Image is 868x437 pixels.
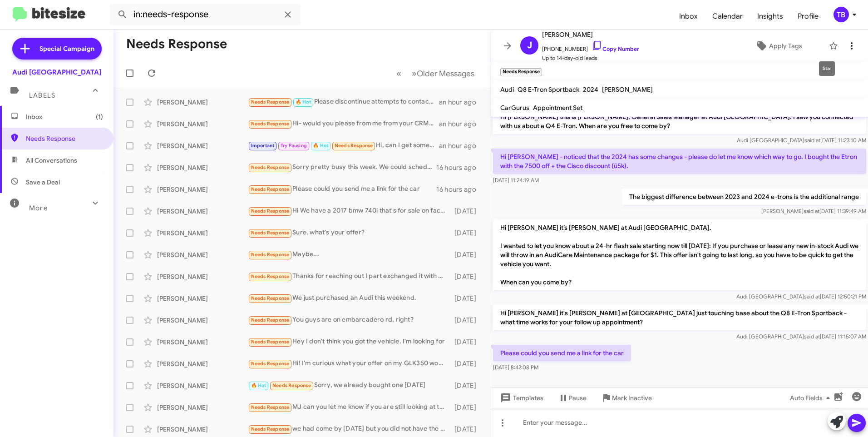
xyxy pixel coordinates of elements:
div: [PERSON_NAME] [157,359,248,368]
button: Templates [491,390,551,406]
button: TB [826,7,858,22]
button: Previous [391,64,407,83]
span: Calendar [705,3,750,30]
div: [DATE] [450,381,483,390]
span: Needs Response [251,230,290,236]
span: [PERSON_NAME] [DATE] 11:39:49 AM [761,208,866,214]
div: Thanks for reaching out I part exchanged it with Porsche Marin [248,271,450,282]
span: said at [804,293,820,300]
div: [DATE] [450,294,483,303]
span: Profile [790,3,826,30]
div: Star [819,61,835,76]
span: Needs Response [251,361,290,367]
div: Hi- would you please from me from your CRM / leads database? Thank you. [248,119,439,129]
span: Audi [500,85,514,94]
span: Save a Deal [26,178,60,187]
div: [DATE] [450,338,483,347]
span: 🔥 Hot [251,382,266,388]
div: [DATE] [450,316,483,325]
span: Needs Response [251,164,290,170]
span: Needs Response [251,186,290,192]
button: Auto Fields [783,390,841,406]
nav: Page navigation example [391,64,480,83]
span: said at [804,333,820,340]
span: Needs Response [335,143,373,149]
span: » [412,68,417,79]
span: Labels [29,91,55,99]
div: Hi We have a 2017 bmw 740i that's for sale on facebook market right now My husbands number is [PH... [248,206,450,216]
div: We just purchased an Audi this weekend. [248,293,450,303]
span: Appointment Set [533,104,582,112]
div: [PERSON_NAME] [157,403,248,412]
div: an hour ago [439,98,483,107]
span: Templates [498,390,543,406]
div: [PERSON_NAME] [157,141,248,150]
span: [DATE] 11:24:19 AM [493,177,539,184]
div: [PERSON_NAME] [157,185,248,194]
span: Apply Tags [769,38,802,54]
div: TB [833,7,849,22]
span: Audi [GEOGRAPHIC_DATA] [DATE] 12:50:21 PM [736,293,866,300]
span: 🔥 Hot [313,143,328,149]
div: Sure, what's your offer? [248,228,450,238]
span: Auto Fields [790,390,833,406]
span: (1) [96,112,103,121]
div: 16 hours ago [436,185,483,194]
span: « [396,68,401,79]
span: [DATE] 8:42:08 PM [493,364,538,371]
span: J [527,38,532,53]
span: Audi [GEOGRAPHIC_DATA] [DATE] 11:23:10 AM [737,137,866,144]
span: Special Campaign [39,44,94,53]
div: [PERSON_NAME] [157,272,248,281]
input: Search [110,4,301,25]
div: Hi! I'm curious what your offer on my GLK350 would be? Happy holidays to you! [248,358,450,369]
a: Inbox [672,3,705,30]
span: Needs Response [251,339,290,345]
div: [PERSON_NAME] [157,98,248,107]
div: [PERSON_NAME] [157,316,248,325]
a: Insights [750,3,790,30]
span: [PERSON_NAME] [602,85,653,94]
span: All Conversations [26,156,77,165]
div: [DATE] [450,228,483,238]
button: Next [406,64,480,83]
small: Needs Response [500,68,542,76]
button: Apply Tags [732,38,824,54]
button: Mark Inactive [594,390,659,406]
div: [PERSON_NAME] [157,228,248,238]
span: [PHONE_NUMBER] [542,40,639,54]
span: [PERSON_NAME] [542,29,639,40]
span: said at [804,137,820,144]
div: an hour ago [439,119,483,129]
span: Needs Response [251,426,290,432]
div: [PERSON_NAME] [157,294,248,303]
span: Needs Response [251,317,290,323]
div: [PERSON_NAME] [157,338,248,347]
div: [DATE] [450,250,483,259]
p: The biggest difference between 2023 and 2024 e-trons is the additional range [622,189,866,205]
span: Needs Response [251,252,290,258]
p: Please could you send me a link for the car [493,345,631,361]
span: Important [251,143,275,149]
span: Mark Inactive [612,390,652,406]
p: Hi [PERSON_NAME] it’s [PERSON_NAME] at Audi [GEOGRAPHIC_DATA]. I wanted to let you know about a 2... [493,219,866,290]
span: Try Pausing [281,143,307,149]
span: Inbox [26,112,103,121]
p: Hi [PERSON_NAME] it's [PERSON_NAME] at [GEOGRAPHIC_DATA] just touching base about the Q8 E-Tron S... [493,305,866,330]
button: Pause [551,390,594,406]
span: Needs Response [251,404,290,410]
span: Older Messages [417,69,474,79]
div: [PERSON_NAME] [157,381,248,390]
div: [PERSON_NAME] [157,207,248,216]
div: Sorry, we already bought one [DATE] [248,380,450,391]
div: Hey I don't think you got the vehicle. I'm looking for [248,337,450,347]
span: Needs Response [26,134,103,143]
div: [DATE] [450,425,483,434]
div: [PERSON_NAME] [157,119,248,129]
div: Audi [GEOGRAPHIC_DATA] [12,68,101,77]
div: 16 hours ago [436,163,483,172]
span: 2024 [583,85,598,94]
div: [DATE] [450,207,483,216]
div: Sorry pretty busy this week. We could schedule it later [248,162,436,173]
